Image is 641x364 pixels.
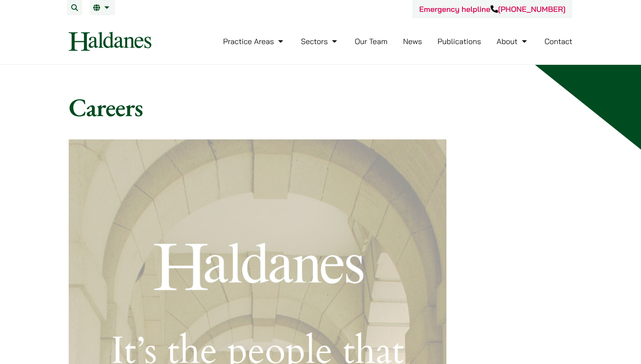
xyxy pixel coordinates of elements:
a: News [403,36,422,46]
h1: Careers [69,92,572,122]
a: Contact [544,36,572,46]
a: Publications [438,36,481,46]
a: Emergency helpline[PHONE_NUMBER] [419,4,566,14]
a: Our Team [355,36,387,46]
a: Practice Areas [223,36,285,46]
img: Logo of Haldanes [69,32,151,51]
a: Sectors [301,36,339,46]
a: EN [93,4,111,11]
a: About [496,36,529,46]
